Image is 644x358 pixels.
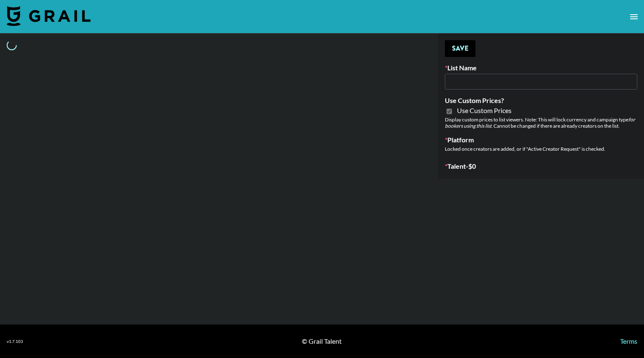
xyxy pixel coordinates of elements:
[620,337,637,345] a: Terms
[626,8,642,25] button: open drawer
[445,162,637,170] label: Talent - $ 0
[445,40,475,57] button: Save
[445,96,637,105] label: Use Custom Prices?
[445,116,635,129] em: for bookers using this list
[7,6,91,26] img: Grail Talent
[445,146,637,152] div: Locked once creators are added, or if "Active Creator Request" is checked.
[445,136,637,144] label: Platform
[457,106,512,115] span: Use Custom Prices
[302,337,342,345] div: © Grail Talent
[445,116,637,129] div: Display custom prices to list viewers. Note: This will lock currency and campaign type . Cannot b...
[7,339,23,344] div: v 1.7.103
[445,64,637,72] label: List Name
